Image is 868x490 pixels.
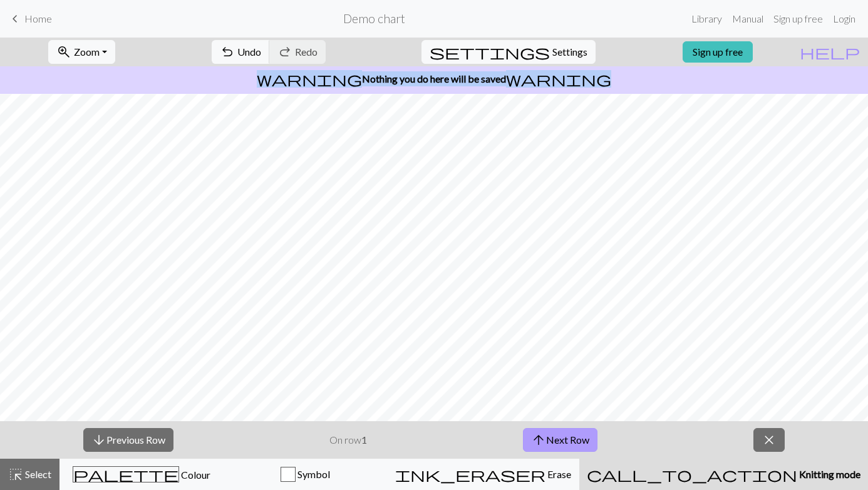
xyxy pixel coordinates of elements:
[421,40,596,64] button: SettingsSettings
[59,459,224,490] button: Colour
[220,43,235,61] span: undo
[828,6,860,31] a: Login
[224,459,388,490] button: Symbol
[552,44,587,59] span: Settings
[83,428,173,452] button: Previous Row
[727,6,768,31] a: Manual
[587,466,797,483] span: call_to_action
[179,469,210,481] span: Colour
[8,10,23,28] span: keyboard_arrow_left
[523,428,597,452] button: Next Row
[24,13,52,24] span: Home
[74,46,100,58] span: Zoom
[56,43,71,61] span: zoom_in
[5,71,863,86] p: Nothing you do here will be saved
[683,41,753,63] a: Sign up free
[797,468,860,480] span: Knitting mode
[387,459,579,490] button: Erase
[296,468,330,480] span: Symbol
[768,6,828,31] a: Sign up free
[237,46,261,58] span: Undo
[212,40,270,64] button: Undo
[506,70,611,88] span: warning
[23,468,51,480] span: Select
[545,468,571,480] span: Erase
[579,459,868,490] button: Knitting mode
[361,434,367,446] strong: 1
[73,466,178,483] span: palette
[329,432,367,447] p: On row
[257,70,362,88] span: warning
[430,44,550,59] i: Settings
[762,431,777,449] span: close
[531,431,546,449] span: arrow_upward
[686,6,727,31] a: Library
[800,43,860,61] span: help
[48,40,115,64] button: Zoom
[430,43,550,61] span: settings
[343,11,405,26] h2: Demo chart
[8,466,23,483] span: highlight_alt
[8,8,52,29] a: Home
[395,466,545,483] span: ink_eraser
[91,431,106,449] span: arrow_downward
